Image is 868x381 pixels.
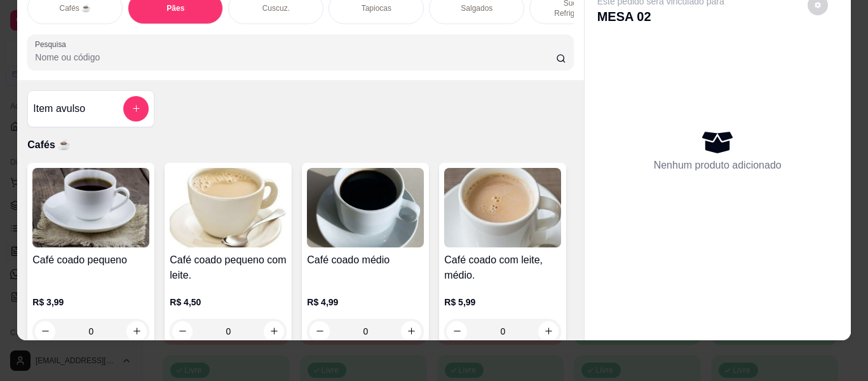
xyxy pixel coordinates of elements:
[35,39,71,50] label: Pesquisa
[27,137,573,153] p: Cafés ☕
[32,253,149,268] h4: Café coado pequeno
[123,96,149,121] button: add-separate-item
[307,253,424,268] h4: Café coado médio
[444,253,561,283] h4: Café coado com leite, médio.
[32,168,149,247] img: product-image
[264,321,284,342] button: increase-product-quantity
[35,51,556,64] input: Pesquisa
[307,296,424,308] p: R$ 4,99
[170,296,287,308] p: R$ 4,50
[444,168,561,247] img: product-image
[262,3,290,13] p: Cuscuz.
[444,296,561,308] p: R$ 5,99
[170,253,287,283] h4: Café coado pequeno com leite.
[59,3,91,13] p: Cafés ☕
[538,321,559,342] button: increase-product-quantity
[170,168,287,247] img: product-image
[309,321,330,342] button: decrease-product-quantity
[401,321,421,342] button: increase-product-quantity
[126,321,147,342] button: increase-product-quantity
[461,3,492,13] p: Salgados
[33,101,85,116] h4: Item avulso
[447,321,467,342] button: decrease-product-quantity
[597,8,724,25] p: MESA 02
[307,168,424,247] img: product-image
[35,321,55,342] button: decrease-product-quantity
[32,296,149,308] p: R$ 3,99
[362,3,391,13] p: Tapiocas
[654,158,782,173] p: Nenhum produto adicionado
[166,3,184,13] p: Pães
[172,321,193,342] button: decrease-product-quantity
